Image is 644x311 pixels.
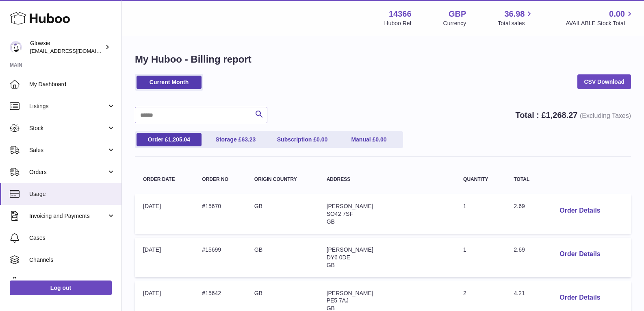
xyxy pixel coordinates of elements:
[135,53,631,66] h1: My Huboo - Billing report
[194,169,246,190] th: Order no
[29,256,115,264] span: Channels
[327,246,373,253] span: [PERSON_NAME]
[498,20,534,27] span: Total sales
[135,238,194,277] td: [DATE]
[504,9,525,20] span: 36.98
[137,76,202,89] a: Current Month
[10,281,112,295] a: Log out
[246,169,319,190] th: Origin Country
[375,136,386,143] span: 0.00
[135,194,194,234] td: [DATE]
[514,246,525,253] span: 2.69
[135,169,194,190] th: Order Date
[29,234,115,242] span: Cases
[194,238,246,277] td: #15699
[137,133,202,146] a: Order £1,205.04
[609,9,625,20] span: 0.00
[566,20,634,27] span: AVAILABLE Stock Total
[389,9,412,20] strong: 14366
[29,190,115,198] span: Usage
[203,133,268,146] a: Storage £63.23
[327,262,335,268] span: GB
[270,133,335,146] a: Subscription £0.00
[577,74,631,89] a: CSV Download
[566,9,634,27] a: 0.00 AVAILABLE Stock Total
[327,203,373,209] span: [PERSON_NAME]
[168,136,191,143] span: 1,205.04
[553,289,607,306] button: Order Details
[327,254,350,261] span: DY6 0DE
[29,80,115,88] span: My Dashboard
[553,202,607,219] button: Order Details
[29,168,107,176] span: Orders
[317,136,327,143] span: 0.00
[29,102,107,110] span: Listings
[514,203,525,209] span: 2.69
[327,297,349,304] span: PE5 7AJ
[241,136,256,143] span: 63.23
[336,133,401,146] a: Manual £0.00
[10,41,22,53] img: internalAdmin-14366@internal.huboo.com
[319,169,455,190] th: Address
[449,9,466,20] strong: GBP
[514,290,525,296] span: 4.21
[30,39,103,55] div: Glowxie
[505,169,545,190] th: Total
[327,211,353,217] span: SO42 7SF
[30,48,119,54] span: [EMAIL_ADDRESS][DOMAIN_NAME]
[29,212,107,220] span: Invoicing and Payments
[455,194,505,234] td: 1
[515,111,631,120] strong: Total : £
[327,290,373,296] span: [PERSON_NAME]
[194,194,246,234] td: #15670
[553,246,607,263] button: Order Details
[246,238,319,277] td: GB
[455,238,505,277] td: 1
[327,218,335,225] span: GB
[29,124,107,132] span: Stock
[455,169,505,190] th: Quantity
[498,9,534,27] a: 36.98 Total sales
[384,20,412,27] div: Huboo Ref
[546,111,578,120] span: 1,268.27
[580,112,631,119] span: (Excluding Taxes)
[246,194,319,234] td: GB
[29,278,115,286] span: Settings
[443,20,466,27] div: Currency
[29,146,107,154] span: Sales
